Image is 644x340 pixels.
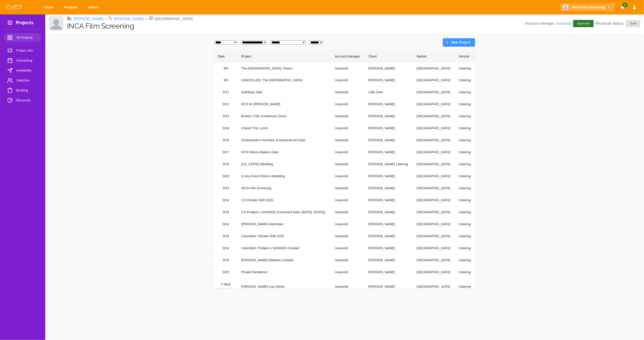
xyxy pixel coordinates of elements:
td: Catering [455,134,475,146]
td: [PERSON_NAME] Cup Series [238,278,331,295]
td: [PERSON_NAME] [365,182,413,194]
td: mauriceb [331,242,365,254]
td: Catering [455,98,475,110]
a: Reconcile [4,96,41,105]
td: [PERSON_NAME] [365,278,413,295]
td: [US_STATE] Wedding [238,158,331,170]
div: 9/24 [218,234,234,239]
a: Selection [4,76,41,85]
td: [PERSON_NAME] [365,266,413,278]
button: Notifications [619,3,627,12]
span: Availability [16,68,38,73]
td: [PERSON_NAME] [365,254,413,266]
h3: Projects [16,20,34,27]
td: mauriceb [331,134,365,146]
td: Catering [455,62,475,74]
td: mauriceb [331,62,365,74]
a: All Projects [4,33,41,42]
span: Project Info [16,48,38,53]
div: 9/9 [218,78,234,83]
p: Reconcile Status: [596,20,640,27]
td: Catering [455,110,475,122]
td: mauriceb [331,254,365,266]
td: mauriceb [331,194,365,206]
td: [PERSON_NAME] [365,230,413,242]
td: mauriceb [331,170,365,182]
div: 9/13 [218,114,234,119]
td: KCD for [PERSON_NAME] [238,98,331,110]
div: 2 days [218,282,234,287]
button: INCA Film Screening [560,3,615,12]
td: mauriceb [331,230,365,242]
td: Cancelled: Climate Shift 2025 [238,230,331,242]
span: Scheduling [16,58,38,63]
td: Catering [455,146,475,158]
td: mauriceb [331,278,365,295]
th: Market [413,50,455,63]
span: 10 [622,3,628,7]
a: Scheduling [4,56,41,65]
td: [GEOGRAPHIC_DATA] [413,86,455,98]
td: Sothebys Sale [238,86,331,98]
td: mauriceb [331,146,365,158]
td: [PERSON_NAME] [365,194,413,206]
td: mauriceb [331,158,365,170]
a: Admin [85,3,103,12]
div: 9/24 [218,198,234,203]
a: mauriceb [556,22,571,25]
td: [GEOGRAPHIC_DATA] [413,278,455,295]
td: [GEOGRAPHIC_DATA] [413,218,455,230]
div: 9/24 [218,222,234,227]
a: Project Info [4,46,41,55]
td: [PERSON_NAME] [365,206,413,218]
td: Catering [455,242,475,254]
div: 9/16 [218,138,234,143]
p: [GEOGRAPHIC_DATA] [155,16,193,22]
td: Catering [455,218,475,230]
td: [PERSON_NAME] [365,74,413,86]
td: Catering [455,254,475,266]
th: Date [214,50,238,63]
div: 9/16 [218,126,234,131]
td: [PERSON_NAME] [365,134,413,146]
button: New Project [443,38,475,47]
th: Account Manager [331,50,365,63]
td: [GEOGRAPHIC_DATA] [413,122,455,134]
td: [GEOGRAPHIC_DATA] [413,170,455,182]
td: Catering [455,170,475,182]
div: 9/26 - 9/28 [218,287,234,292]
td: [GEOGRAPHIC_DATA] [413,182,455,194]
a: [PERSON_NAME] [114,16,144,22]
span: Approved [574,21,593,26]
td: [GEOGRAPHIC_DATA] [413,266,455,278]
a: [PERSON_NAME] [73,16,104,22]
span: Draft [627,21,639,26]
td: Cancelled: Prodject x NISKM25 Cocktail [238,242,331,254]
div: 9/17 [218,150,234,155]
a: Availability [4,66,41,75]
span: All Projects [16,35,38,40]
td: The [GEOGRAPHIC_DATA]- Desco [238,62,331,74]
a: Booking [4,86,41,95]
td: Catering [455,230,475,242]
td: mauriceb [331,86,365,98]
td: Catering [455,206,475,218]
div: 9/24 [218,210,234,215]
td: [PERSON_NAME] [365,242,413,254]
td: NYH History Makers Gala [238,146,331,158]
span: Reconcile [16,98,38,103]
td: Catering [455,158,475,170]
td: Catering [455,266,475,278]
td: [GEOGRAPHIC_DATA] [413,110,455,122]
th: Project [238,50,331,63]
div: 9/24 [218,246,234,251]
img: Client logo [563,5,568,10]
td: [GEOGRAPHIC_DATA] [413,230,455,242]
li: • [146,16,147,22]
a: Talent [40,3,58,12]
span: Booking [16,88,38,93]
td: mauriceb [331,266,365,278]
th: Vertical [455,50,475,63]
td: CANCELLED: The [GEOGRAPHIC_DATA] [238,74,331,86]
td: Catering [455,122,475,134]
